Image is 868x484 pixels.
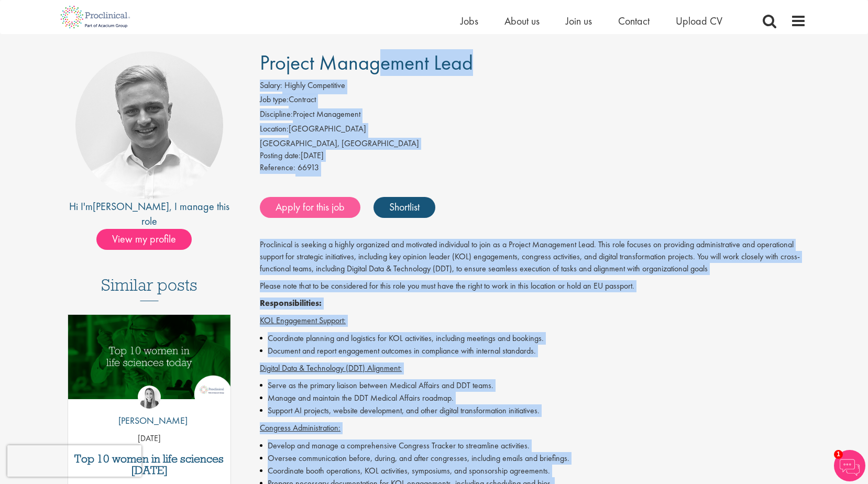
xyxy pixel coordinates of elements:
[260,162,295,174] label: Reference:
[260,138,806,150] div: [GEOGRAPHIC_DATA], [GEOGRAPHIC_DATA]
[618,14,650,28] a: Contact
[260,452,806,465] li: Oversee communication before, during, and after congresses, including emails and briefings.
[834,450,865,481] img: Chatbot
[260,439,806,452] li: Develop and manage a comprehensive Congress Tracker to streamline activities.
[260,280,806,292] p: Please note that to be considered for this role you must have the right to work in this location ...
[298,162,319,173] span: 66913
[111,414,188,427] p: [PERSON_NAME]
[504,14,540,28] a: About us
[138,386,161,409] img: Hannah Burke
[96,231,202,245] a: View my profile
[62,199,237,229] div: Hi I'm , I manage this role
[260,392,806,404] li: Manage and maintain the DDT Medical Affairs roadmap.
[68,315,231,399] img: Top 10 women in life sciences today
[260,123,806,138] li: [GEOGRAPHIC_DATA]
[260,315,346,326] span: KOL Engagement Support:
[373,197,435,218] a: Shortlist
[260,332,806,345] li: Coordinate planning and logistics for KOL activities, including meetings and bookings.
[260,49,473,76] span: Project Management Lead
[260,197,360,218] a: Apply for this job
[260,404,806,417] li: Support AI projects, website development, and other digital transformation initiatives.
[260,94,289,106] label: Job type:
[260,298,322,309] strong: Responsibilities:
[676,14,722,28] a: Upload CV
[260,108,293,120] label: Discipline:
[101,276,197,301] h3: Similar posts
[111,386,188,433] a: Hannah Burke [PERSON_NAME]
[75,51,223,199] img: imeage of recruiter Joshua Bye
[73,453,226,476] a: Top 10 women in life sciences [DATE]
[260,345,806,357] li: Document and report engagement outcomes in compliance with internal standards.
[260,108,806,123] li: Project Management
[260,123,289,135] label: Location:
[566,14,592,28] a: Join us
[460,14,478,28] a: Jobs
[260,150,301,161] span: Posting date:
[260,379,806,392] li: Serve as the primary liaison between Medical Affairs and DDT teams.
[93,200,169,213] a: [PERSON_NAME]
[96,229,192,250] span: View my profile
[260,94,806,108] li: Contract
[260,422,340,433] span: Congress Administration:
[260,80,282,92] label: Salary:
[834,450,843,459] span: 1
[68,433,231,445] p: [DATE]
[260,150,806,162] div: [DATE]
[260,465,806,477] li: Coordinate booth operations, KOL activities, symposiums, and sponsorship agreements.
[260,362,402,373] span: Digital Data & Technology (DDT) Alignment:
[284,80,345,91] span: Highly Competitive
[260,239,806,275] p: Proclinical is seeking a highly organized and motivated individual to join as a Project Managemen...
[68,315,231,408] a: Link to a post
[7,445,141,477] iframe: reCAPTCHA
